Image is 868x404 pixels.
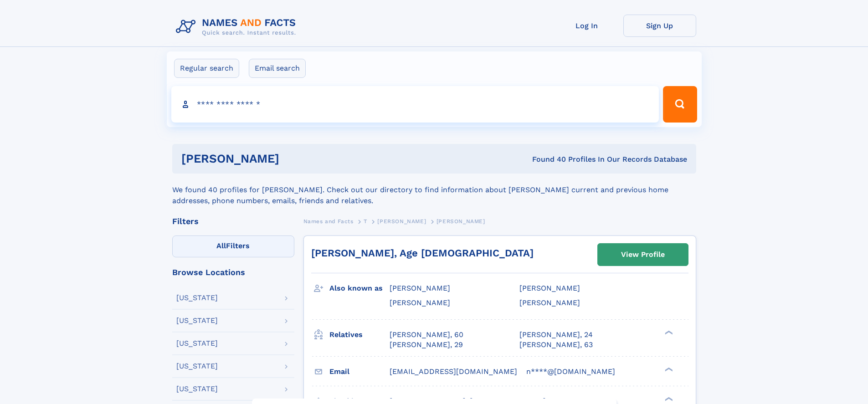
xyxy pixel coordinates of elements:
[329,364,390,379] h3: Email
[303,215,354,227] a: Names and Facts
[519,298,580,307] span: [PERSON_NAME]
[406,154,687,164] div: Found 40 Profiles In Our Records Database
[623,15,696,37] a: Sign Up
[329,327,390,343] h3: Relatives
[621,244,665,265] div: View Profile
[390,330,463,340] a: [PERSON_NAME], 60
[172,15,303,39] img: Logo Names and Facts
[311,247,534,259] a: [PERSON_NAME], Age [DEMOGRAPHIC_DATA]
[176,294,218,302] div: [US_STATE]
[216,241,226,250] span: All
[663,396,673,402] div: ❯
[598,244,688,266] a: View Profile
[519,330,593,340] a: [PERSON_NAME], 24
[663,86,697,123] button: Search Button
[329,281,390,296] h3: Also known as
[390,298,450,307] span: [PERSON_NAME]
[519,284,580,292] span: [PERSON_NAME]
[171,86,659,123] input: search input
[390,367,517,376] span: [EMAIL_ADDRESS][DOMAIN_NAME]
[172,268,294,276] div: Browse Locations
[663,366,673,372] div: ❯
[249,59,306,78] label: Email search
[176,317,218,324] div: [US_STATE]
[176,340,218,347] div: [US_STATE]
[390,340,463,350] a: [PERSON_NAME], 29
[181,153,406,164] h1: [PERSON_NAME]
[390,284,450,292] span: [PERSON_NAME]
[172,235,294,257] label: Filters
[437,218,485,225] span: [PERSON_NAME]
[174,59,239,78] label: Regular search
[172,174,696,206] div: We found 40 profiles for [PERSON_NAME]. Check out our directory to find information about [PERSON...
[172,217,294,225] div: Filters
[519,340,593,350] a: [PERSON_NAME], 63
[377,218,426,225] span: [PERSON_NAME]
[550,15,623,37] a: Log In
[663,329,673,335] div: ❯
[176,385,218,393] div: [US_STATE]
[377,215,426,227] a: [PERSON_NAME]
[364,218,367,225] span: T
[176,363,218,370] div: [US_STATE]
[364,215,367,227] a: T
